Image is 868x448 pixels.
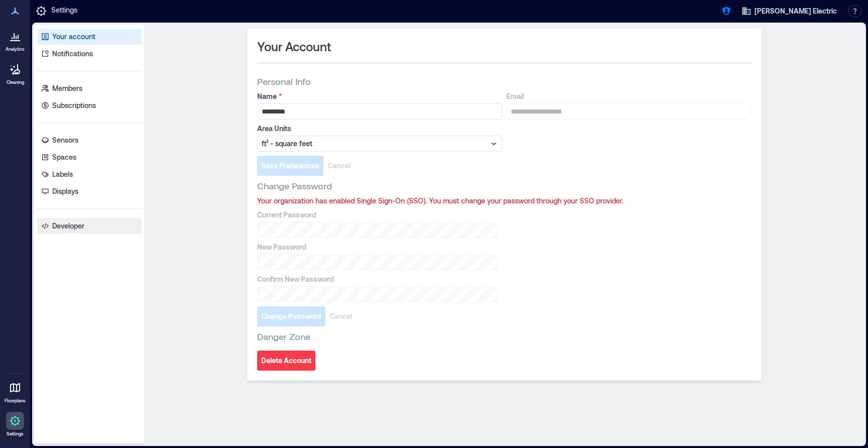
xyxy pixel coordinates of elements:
[2,376,29,407] a: Floorplans
[261,311,321,321] span: Change Password
[5,398,26,404] p: Floorplans
[37,46,142,62] a: Notifications
[37,149,142,165] a: Spaces
[754,6,837,16] span: [PERSON_NAME] Electric
[257,242,496,252] label: New Password
[257,306,325,326] button: Change Password
[738,3,840,19] button: [PERSON_NAME] Electric
[3,409,27,440] a: Settings
[257,351,315,371] button: Delete Account
[37,166,142,182] a: Labels
[261,356,311,366] span: Delete Account
[52,169,73,179] p: Labels
[52,135,78,145] p: Sensors
[6,46,25,52] p: Analytics
[323,156,354,176] button: Cancel
[37,132,142,148] a: Sensors
[52,32,95,42] p: Your account
[257,75,311,87] span: Personal Info
[52,100,96,110] p: Subscriptions
[257,39,331,55] span: Your Account
[328,161,350,171] span: Cancel
[52,186,78,196] p: Displays
[257,180,332,192] span: Change Password
[52,49,93,59] p: Notifications
[7,79,24,85] p: Cleaning
[7,431,24,437] p: Settings
[506,91,749,101] label: Email
[52,152,76,162] p: Spaces
[257,210,496,220] label: Current Password
[37,183,142,199] a: Displays
[325,306,356,326] button: Cancel
[3,57,28,88] a: Cleaning
[257,156,323,176] button: Save Preferences
[257,330,310,343] span: Danger Zone
[37,218,142,234] a: Developer
[52,221,84,231] p: Developer
[51,5,77,17] p: Settings
[37,97,142,114] a: Subscriptions
[257,91,500,101] label: Name
[261,161,319,171] span: Save Preferences
[257,124,500,134] label: Area Units
[37,29,142,45] a: Your account
[257,196,751,206] div: Your organization has enabled Single Sign-On (SSO). You must change your password through your SS...
[3,24,28,55] a: Analytics
[52,83,82,93] p: Members
[330,311,352,321] span: Cancel
[257,274,496,284] label: Confirm New Password
[37,80,142,96] a: Members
